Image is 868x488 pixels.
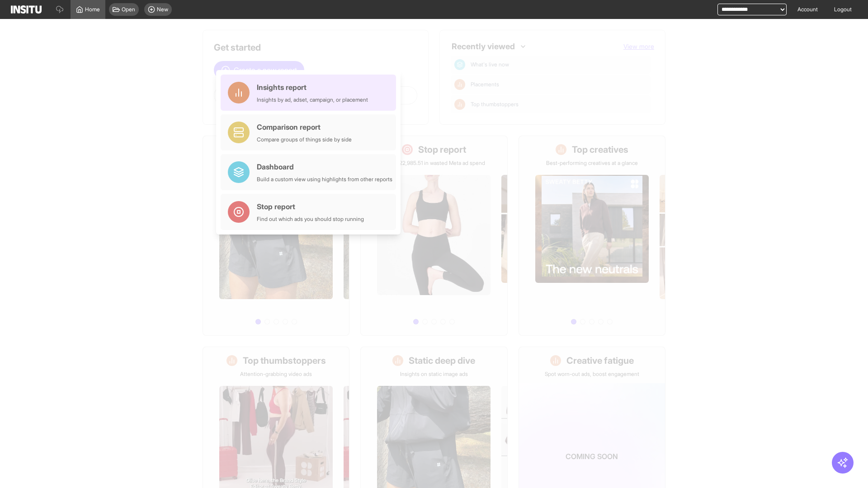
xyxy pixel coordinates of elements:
img: Logo [11,5,42,14]
div: Find out which ads you should stop running [257,216,364,223]
div: Compare groups of things side by side [257,136,352,143]
span: Open [122,6,135,13]
div: Insights report [257,82,368,93]
div: Comparison report [257,122,352,132]
span: New [157,6,168,13]
span: Home [85,6,100,13]
div: Build a custom view using highlights from other reports [257,176,392,183]
div: Insights by ad, adset, campaign, or placement [257,96,368,103]
div: Stop report [257,201,364,212]
div: Dashboard [257,161,392,172]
